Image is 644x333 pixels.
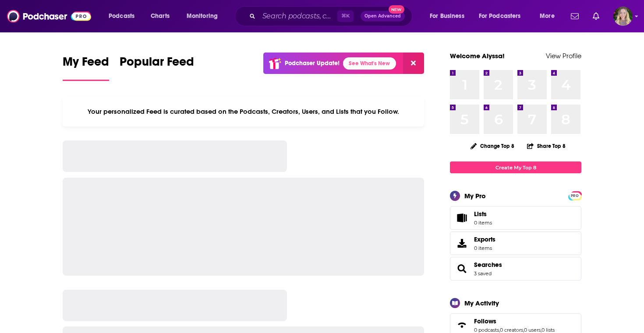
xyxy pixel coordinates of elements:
span: PRO [570,193,580,199]
span: Exports [474,235,495,243]
span: For Business [430,10,464,22]
a: Charts [145,9,175,23]
span: For Podcasters [479,10,521,22]
input: Search podcasts, credits, & more... [259,9,337,23]
button: open menu [180,9,229,23]
span: , [499,327,500,333]
span: 0 items [474,245,495,251]
span: Searches [450,257,581,280]
a: Lists [450,206,581,230]
a: Welcome Alyssa! [450,52,505,60]
a: 0 podcasts [474,327,499,333]
button: open menu [103,9,146,23]
span: Logged in as lauren19365 [613,7,633,26]
span: My Feed [63,54,109,74]
button: Show profile menu [613,7,633,26]
a: See What's New [343,57,396,70]
img: User Profile [613,7,633,26]
p: Podchaser Update! [285,60,340,67]
button: Share Top 8 [527,137,566,154]
div: My Pro [464,192,486,200]
span: Lists [474,210,492,218]
span: Open Advanced [364,14,401,18]
a: Exports [450,231,581,255]
a: View Profile [546,52,581,60]
span: Lists [474,210,487,218]
a: My Feed [63,54,109,81]
span: Exports [453,237,471,249]
a: Follows [474,317,555,325]
a: Create My Top 8 [450,161,581,173]
span: Monitoring [187,10,218,22]
span: , [541,327,541,333]
button: Open AdvancedNew [361,11,405,21]
img: Podchaser - Follow, Share and Rate Podcasts [7,8,91,25]
a: PRO [570,192,580,199]
span: Follows [474,317,496,325]
button: Change Top 8 [465,140,520,151]
span: , [523,327,524,333]
a: Show notifications dropdown [567,9,582,24]
button: open menu [424,9,475,23]
span: More [540,10,555,22]
a: 0 lists [541,327,555,333]
button: open menu [473,9,534,23]
a: Searches [474,261,502,269]
a: Show notifications dropdown [589,9,603,24]
button: open menu [534,9,566,23]
a: 0 creators [500,327,523,333]
a: Popular Feed [120,54,194,81]
span: 0 items [474,220,492,226]
span: Charts [151,10,170,22]
a: 0 users [524,327,541,333]
span: Popular Feed [120,54,194,74]
div: Your personalized Feed is curated based on the Podcasts, Creators, Users, and Lists that you Follow. [63,97,424,126]
div: Search podcasts, credits, & more... [243,6,421,26]
span: Podcasts [109,10,134,22]
a: Searches [453,263,471,275]
span: ⌘ K [337,11,354,22]
span: New [389,5,404,14]
a: Follows [453,319,471,331]
div: My Activity [464,299,499,307]
span: Lists [453,212,471,224]
a: 3 saved [474,270,492,277]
